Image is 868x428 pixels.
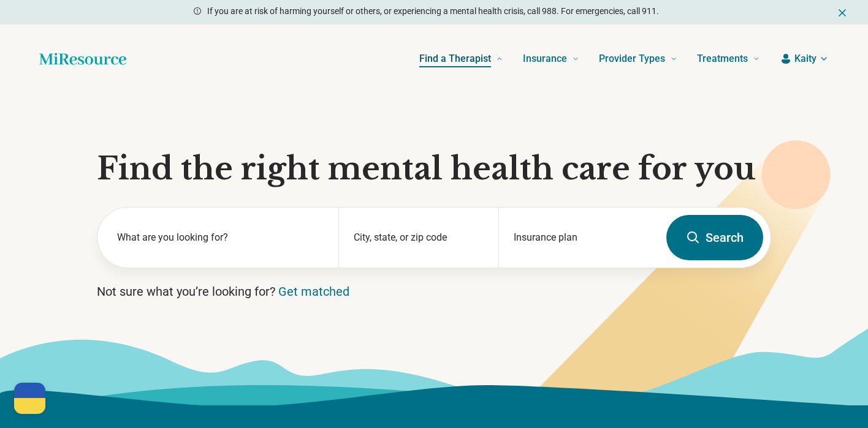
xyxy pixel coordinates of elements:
[697,34,760,83] a: Treatments
[523,34,579,83] a: Insurance
[836,5,848,20] button: Dismiss
[39,47,126,71] a: Home page
[523,50,567,67] span: Insurance
[97,151,771,187] h1: Find the right mental health care for you
[599,34,677,83] a: Provider Types
[599,50,665,67] span: Provider Types
[419,34,503,83] a: Find a Therapist
[207,5,659,18] p: If you are at risk of harming yourself or others, or experiencing a mental health crisis, call 98...
[697,50,748,67] span: Treatments
[278,284,349,299] a: Get matched
[780,51,829,66] button: Kaity
[97,283,771,300] p: Not sure what you’re looking for?
[666,215,763,260] button: Search
[794,51,817,66] span: Kaity
[419,50,491,67] span: Find a Therapist
[117,230,324,245] label: What are you looking for?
